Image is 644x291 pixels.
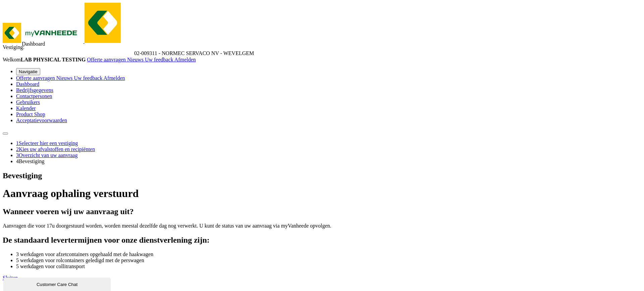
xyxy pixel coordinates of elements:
a: Nieuws [56,75,74,81]
h1: Aanvraag ophaling verstuurd [3,187,641,200]
a: Uw feedback [74,75,104,81]
a: Bedrijfsgegevens [16,87,53,93]
li: 5 werkdagen voor collitransport [16,263,641,270]
a: Offerte aanvragen [16,75,56,81]
a: Gebruikers [16,99,40,105]
span: Offerte aanvragen [87,57,126,62]
a: Kalender [16,105,36,111]
a: Dashboard [16,81,39,87]
span: 1 [16,140,19,146]
span: Bevestiging [19,158,44,164]
a: Contactpersonen [16,93,52,99]
a: Acceptatievoorwaarden [16,117,67,123]
img: myVanheede [3,23,83,43]
a: Nieuws [127,57,145,62]
li: 5 werkdagen voor rolcontainers geledigd met de perswagen [16,257,641,263]
span: Vestiging: [3,44,24,50]
a: 1Selecteer hier een vestiging [16,140,78,146]
a: Afmelden [174,57,196,62]
span: Navigatie [19,69,38,74]
a: 3Overzicht van uw aanvraag [16,152,77,158]
span: Uw feedback [145,57,173,62]
a: Offerte aanvragen [87,57,127,62]
li: 3 werkdagen voor afzetcontainers opgehaald met de haakwagen [16,251,641,257]
span: Selecteer hier een vestiging [19,140,78,146]
span: Welkom [3,57,87,62]
span: 02-009311 - NORMEC SERVACO NV - WEVELGEM [134,50,254,56]
span: Nieuws [127,57,144,62]
img: myVanheede [85,3,121,43]
a: Afmelden [104,75,125,81]
span: 4 [16,158,19,164]
span: Kies uw afvalstoffen en recipiënten [19,146,95,152]
a: 2Kies uw afvalstoffen en recipiënten [16,146,95,152]
span: Offerte aanvragen [16,75,55,81]
iframe: chat widget [3,276,112,291]
span: 2 [16,146,19,152]
button: Navigatie [16,68,40,75]
h2: Wanneer voeren wij uw aanvraag uit? [3,207,641,216]
strong: LAB PHYSICAL TESTING [21,57,86,62]
h2: Bevestiging [3,171,641,180]
p: Aanvragen die voor 17u doorgestuurd worden, worden meestal dezelfde dag nog verwerkt. U kunt de s... [3,223,641,229]
a: Product Shop [16,111,45,117]
a: Sluiten [3,275,18,281]
span: Overzicht van uw aanvraag [19,152,77,158]
a: Uw feedback [145,57,174,62]
span: Uw feedback [74,75,103,81]
span: 3 [16,152,19,158]
span: Nieuws [56,75,73,81]
h2: De standaard levertermijnen voor onze dienstverlening zijn: [3,236,641,245]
